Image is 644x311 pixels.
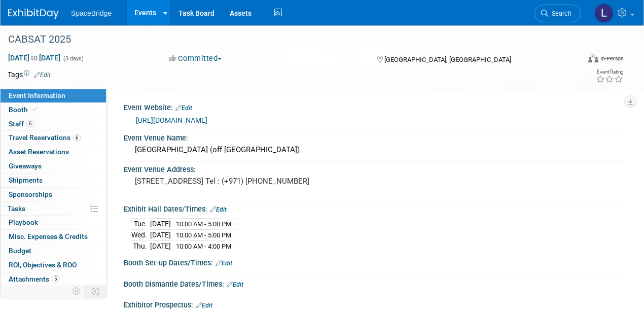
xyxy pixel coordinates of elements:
span: Asset Reservations [9,148,69,156]
span: Shipments [9,176,43,184]
img: Format-Inperson.png [588,54,598,62]
i: Booth reservation complete [32,107,38,112]
span: Budget [9,247,31,255]
a: Sponsorships [1,188,106,201]
span: Booth [9,106,40,114]
span: Playbook [9,218,38,226]
div: In-Person [600,55,624,62]
span: 5 [52,275,59,283]
a: Playbook [1,216,106,229]
a: Shipments [1,174,106,187]
a: [URL][DOMAIN_NAME] [136,116,207,124]
td: [DATE] [150,240,171,251]
span: 10:00 AM - 5:00 PM [176,220,231,228]
button: Committed [165,53,226,64]
div: [GEOGRAPHIC_DATA] (off [GEOGRAPHIC_DATA]) [131,142,616,158]
div: Event Venue Address: [124,162,624,175]
span: ROI, Objectives & ROO [9,261,77,269]
td: Tags [8,70,51,80]
a: Edit [196,302,212,309]
span: 6 [73,134,81,142]
span: Staff [9,120,34,128]
span: Giveaways [9,162,42,170]
a: Attachments5 [1,272,106,286]
a: Booth [1,103,106,117]
a: Edit [216,260,232,267]
td: [DATE] [150,230,171,241]
div: Exhibit Hall Dates/Times: [124,201,624,215]
span: (3 days) [62,55,84,62]
a: Misc. Expenses & Credits [1,230,106,244]
a: ROI, Objectives & ROO [1,258,106,272]
span: [GEOGRAPHIC_DATA], [GEOGRAPHIC_DATA] [384,56,511,63]
a: Search [534,5,581,22]
span: Travel Reservations [9,133,81,142]
div: CABSAT 2025 [5,30,571,49]
a: Staff6 [1,117,106,131]
span: SpaceBridge [71,9,112,17]
span: Misc. Expenses & Credits [9,232,88,240]
pre: [STREET_ADDRESS] Tel : (+971) [PHONE_NUMBER] [135,177,321,186]
div: Booth Dismantle Dates/Times: [124,277,624,290]
a: Edit [34,72,51,79]
a: Travel Reservations6 [1,131,106,145]
span: to [29,54,39,62]
img: Luminita Oprescu [594,4,614,23]
a: Edit [175,105,192,112]
a: Edit [227,281,243,288]
span: Tasks [8,204,25,213]
a: Asset Reservations [1,145,106,159]
span: Sponsorships [9,190,52,198]
div: Exhibitor Prospectus: [124,297,624,310]
span: Search [548,10,571,17]
span: Event Information [9,91,65,99]
div: Event Format [534,53,624,68]
td: Toggle Event Tabs [86,285,106,298]
span: 10:00 AM - 4:00 PM [176,243,231,250]
div: Event Rating [596,70,623,75]
td: Tue. [131,219,150,230]
td: [DATE] [150,219,171,230]
div: Booth Set-up Dates/Times: [124,255,624,268]
a: Event Information [1,89,106,102]
img: ExhibitDay [8,9,59,19]
div: Event Venue Name: [124,130,624,143]
a: Giveaways [1,159,106,173]
a: Edit [210,206,227,213]
span: [DATE] [DATE] [8,53,61,62]
a: Tasks [1,202,106,216]
span: 10:00 AM - 5:00 PM [176,231,231,239]
span: Attachments [9,275,59,283]
td: Wed. [131,230,150,241]
div: Event Website: [124,100,624,113]
a: Budget [1,244,106,258]
td: Thu. [131,240,150,251]
td: Personalize Event Tab Strip [68,285,86,298]
span: 6 [26,120,34,127]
